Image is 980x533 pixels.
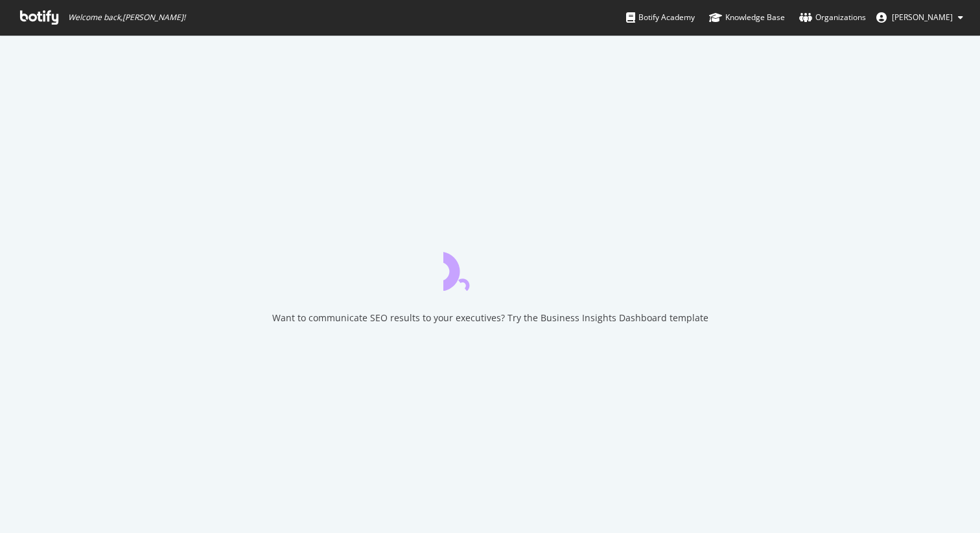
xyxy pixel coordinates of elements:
[443,244,537,291] div: animation
[799,11,866,24] div: Organizations
[892,12,953,23] span: Matthew Schexnayder
[272,312,708,324] div: Want to communicate SEO results to your executives? Try the Business Insights Dashboard template
[709,11,785,24] div: Knowledge Base
[68,12,185,23] span: Welcome back, [PERSON_NAME] !
[866,7,974,28] button: [PERSON_NAME]
[626,11,695,24] div: Botify Academy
